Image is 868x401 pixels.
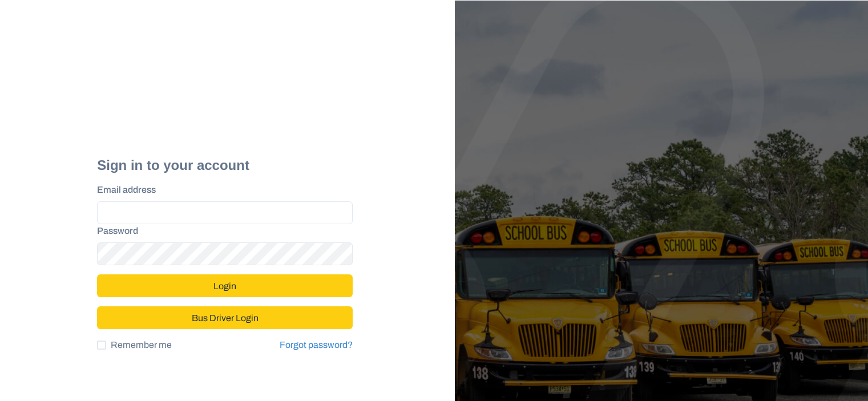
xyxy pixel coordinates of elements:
[97,183,346,197] label: Email address
[97,157,353,174] h2: Sign in to your account
[97,307,353,317] a: Bus Driver Login
[280,340,353,350] a: Forgot password?
[97,274,353,297] button: Login
[111,338,172,352] span: Remember me
[97,224,346,238] label: Password
[280,338,353,352] a: Forgot password?
[97,306,353,329] button: Bus Driver Login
